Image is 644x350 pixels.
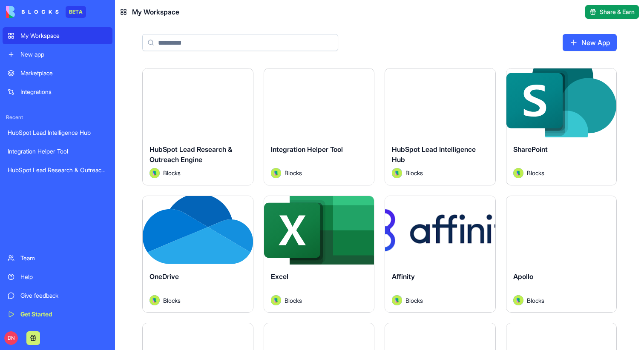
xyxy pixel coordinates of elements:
[600,8,635,16] span: Share & Earn
[506,68,617,185] a: SharePointAvatarBlocks
[20,69,107,77] div: Marketplace
[392,168,402,178] img: Avatar
[163,296,181,305] span: Blocks
[385,196,496,313] a: AffinityAvatarBlocks
[527,296,544,305] span: Blocks
[585,5,639,19] button: Share & Earn
[385,68,496,185] a: HubSpot Lead Intelligence HubAvatarBlocks
[142,68,253,185] a: HubSpot Lead Research & Outreach EngineAvatarBlocks
[3,143,112,160] a: Integration Helper Tool
[20,310,107,319] div: Get Started
[513,272,533,281] span: Apollo
[3,65,112,82] a: Marketplace
[8,166,107,174] div: HubSpot Lead Research & Outreach Engine
[149,168,160,178] img: Avatar
[4,331,18,345] span: DN
[3,250,112,267] a: Team
[271,145,343,154] span: Integration Helper Tool
[513,168,523,178] img: Avatar
[3,83,112,100] a: Integrations
[149,295,160,305] img: Avatar
[20,88,107,96] div: Integrations
[3,306,112,323] a: Get Started
[3,124,112,141] a: HubSpot Lead Intelligence Hub
[132,7,179,17] span: My Workspace
[163,168,181,177] span: Blocks
[405,168,423,177] span: Blocks
[20,273,107,281] div: Help
[3,162,112,179] a: HubSpot Lead Research & Outreach Engine
[3,287,112,304] a: Give feedback
[271,295,281,305] img: Avatar
[20,291,107,300] div: Give feedback
[66,6,86,18] div: BETA
[392,295,402,305] img: Avatar
[3,46,112,63] a: New app
[6,6,59,18] img: logo
[513,295,523,305] img: Avatar
[20,31,107,40] div: My Workspace
[392,145,476,164] span: HubSpot Lead Intelligence Hub
[285,168,302,177] span: Blocks
[3,114,112,121] span: Recent
[285,296,302,305] span: Blocks
[3,27,112,44] a: My Workspace
[3,268,112,285] a: Help
[506,196,617,313] a: ApolloAvatarBlocks
[8,147,107,156] div: Integration Helper Tool
[271,272,288,281] span: Excel
[563,34,617,51] a: New App
[392,272,415,281] span: Affinity
[149,145,232,164] span: HubSpot Lead Research & Outreach Engine
[264,196,375,313] a: ExcelAvatarBlocks
[142,196,253,313] a: OneDriveAvatarBlocks
[405,296,423,305] span: Blocks
[20,254,107,262] div: Team
[264,68,375,185] a: Integration Helper ToolAvatarBlocks
[6,6,86,18] a: BETA
[149,272,179,281] span: OneDrive
[513,145,548,154] span: SharePoint
[527,168,544,177] span: Blocks
[20,50,107,59] div: New app
[271,168,281,178] img: Avatar
[8,128,107,137] div: HubSpot Lead Intelligence Hub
